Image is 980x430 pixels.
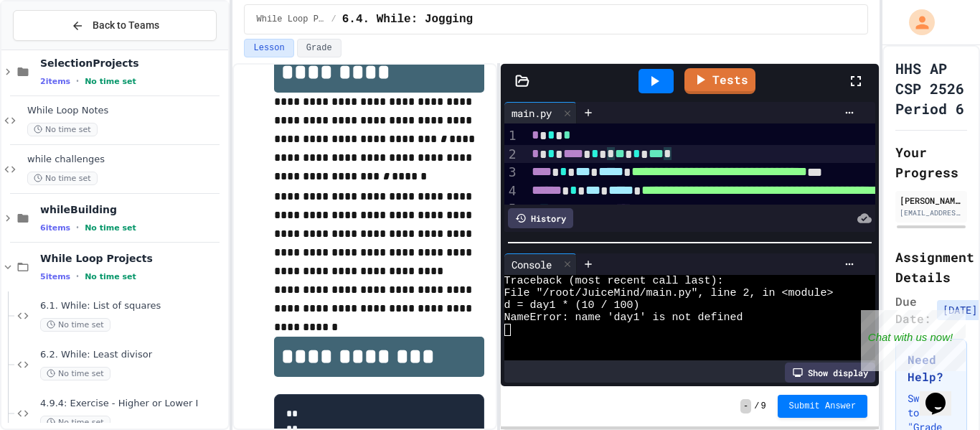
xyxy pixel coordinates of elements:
[504,163,519,182] div: 3
[900,194,963,207] div: [PERSON_NAME]
[85,223,136,233] span: No time set
[504,200,519,218] div: 5
[27,172,98,185] span: No time set
[40,223,70,233] span: 6 items
[331,14,336,25] span: /
[244,39,293,57] button: Lesson
[40,77,70,86] span: 2 items
[40,416,110,429] span: No time set
[504,287,834,299] span: File "/root/JuiceMind/main.py", line 2, in <module>
[508,208,573,228] div: History
[27,123,98,136] span: No time set
[504,312,743,324] span: NameError: name 'day1' is not defined
[40,398,225,410] span: 4.9.4: Exercise - Higher or Lower I
[504,145,519,164] div: 2
[13,10,217,41] button: Back to Teams
[40,367,110,380] span: No time set
[504,299,640,312] span: d = day1 * (10 / 100)
[85,272,136,281] span: No time set
[504,257,559,272] div: Console
[27,105,225,117] span: While Loop Notes
[342,11,473,28] span: 6.4. While: Jogging
[754,401,759,412] span: /
[504,102,577,123] div: main.py
[778,395,868,418] button: Submit Answer
[861,310,966,371] iframe: chat widget
[40,272,70,281] span: 5 items
[40,349,225,361] span: 6.2. While: Least divisor
[785,363,875,383] div: Show display
[256,14,325,25] span: While Loop Projects
[40,252,225,265] span: While Loop Projects
[27,154,225,166] span: while challenges
[76,222,79,233] span: •
[76,75,79,87] span: •
[504,182,519,200] div: 4
[76,271,79,282] span: •
[504,275,724,287] span: Traceback (most recent call last):
[504,253,577,275] div: Console
[504,126,519,145] div: 1
[789,401,857,412] span: Submit Answer
[297,39,341,57] button: Grade
[40,203,225,216] span: whileBuilding
[895,247,967,287] h2: Assignment Details
[894,6,938,39] div: My Account
[895,58,967,118] h1: HHS AP CSP 2526 Period 6
[920,373,966,416] iframe: chat widget
[519,202,528,218] span: Fold line
[895,293,931,327] span: Due Date:
[40,318,110,332] span: No time set
[740,399,751,413] span: -
[40,300,225,312] span: 6.1. While: List of squares
[93,18,159,33] span: Back to Teams
[85,77,136,86] span: No time set
[504,106,559,121] div: main.py
[895,142,967,182] h2: Your Progress
[40,57,225,70] span: SelectionProjects
[760,401,765,412] span: 9
[900,207,963,218] div: [EMAIL_ADDRESS][DOMAIN_NAME]
[684,68,755,94] a: Tests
